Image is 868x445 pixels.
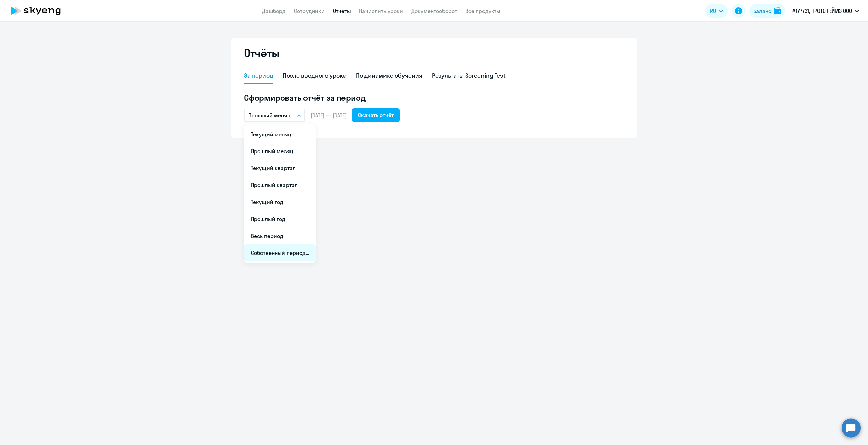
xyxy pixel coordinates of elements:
a: Дашборд [262,7,286,14]
a: Отчеты [333,7,351,14]
div: После вводного урока [283,71,347,80]
img: balance [774,7,781,14]
div: За период [244,71,273,80]
button: Скачать отчёт [352,108,400,122]
p: Прошлый месяц [248,111,291,119]
div: Результаты Screening Test [432,71,506,80]
a: Все продукты [465,7,500,14]
a: Сотрудники [294,7,325,14]
div: Скачать отчёт [358,111,394,119]
button: Прошлый месяц [244,109,305,122]
span: [DATE] — [DATE] [311,112,347,119]
button: Балансbalance [749,4,785,18]
h2: Отчёты [244,46,279,60]
div: Баланс [753,7,771,15]
button: #177731, ПРОТО ГЕЙМЗ ООО [789,3,862,19]
span: RU [710,7,716,15]
ul: RU [244,124,316,263]
p: #177731, ПРОТО ГЕЙМЗ ООО [792,7,852,15]
h5: Сформировать отчёт за период [244,92,624,103]
a: Документооборот [411,7,457,14]
a: Начислить уроки [359,7,403,14]
button: RU [705,4,728,18]
div: По динамике обучения [356,71,422,80]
